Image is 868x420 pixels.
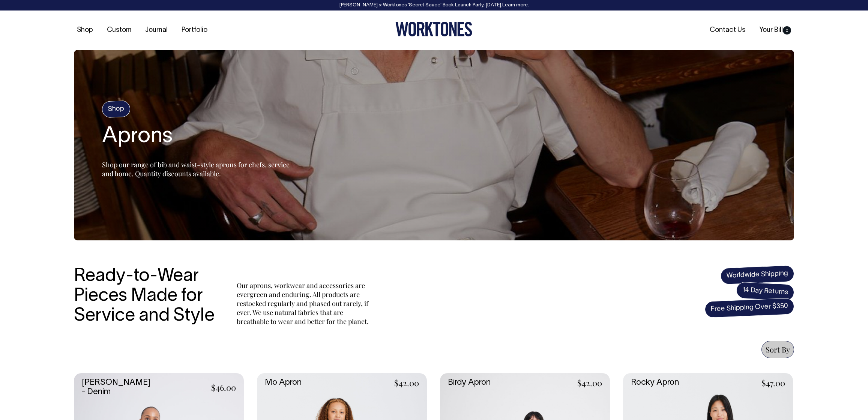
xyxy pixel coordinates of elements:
[736,282,794,301] span: 14 Day Returns
[783,26,791,34] span: 0
[142,24,171,36] a: Journal
[104,24,134,36] a: Custom
[8,3,860,8] div: [PERSON_NAME] × Worktones ‘Secret Sauce’ Book Launch Party, [DATE]. .
[707,24,748,36] a: Contact Us
[102,100,131,118] h4: Shop
[756,24,794,36] a: Your Bill0
[102,160,290,178] span: Shop our range of bib and waist-style aprons for chefs, service and home. Quantity discounts avai...
[704,298,794,318] span: Free Shipping Over $350
[102,125,290,149] h2: Aprons
[74,267,220,326] h3: Ready-to-Wear Pieces Made for Service and Style
[74,24,96,36] a: Shop
[720,265,794,285] span: Worldwide Shipping
[766,344,790,354] span: Sort By
[237,281,372,326] p: Our aprons, workwear and accessories are evergreen and enduring. All products are restocked regul...
[179,24,210,36] a: Portfolio
[502,3,528,7] a: Learn more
